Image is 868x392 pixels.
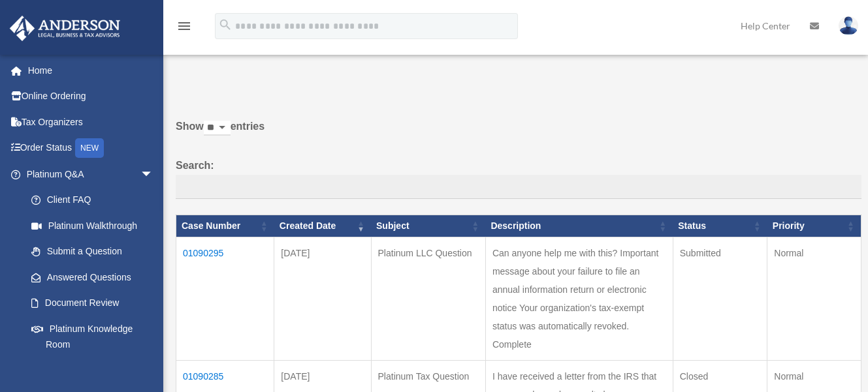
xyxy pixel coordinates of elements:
[176,23,192,34] a: menu
[176,117,861,149] label: Show entries
[218,18,233,32] i: search
[75,138,104,158] div: NEW
[371,237,485,360] td: Platinum LLC Question
[18,316,167,357] a: Platinum Knowledge Room
[673,215,767,237] th: Status: activate to sort column ascending
[371,215,485,237] th: Subject: activate to sort column ascending
[767,237,861,360] td: Normal
[274,215,371,237] th: Created Date: activate to sort column ascending
[140,161,167,188] span: arrow_drop_down
[9,109,173,135] a: Tax Organizers
[673,237,767,360] td: Submitted
[176,175,861,200] input: Search:
[176,18,192,34] i: menu
[18,239,167,265] a: Submit a Question
[176,215,274,237] th: Case Number: activate to sort column ascending
[9,83,173,110] a: Online Ordering
[767,215,861,237] th: Priority: activate to sort column ascending
[18,213,167,239] a: Platinum Walkthrough
[9,161,167,187] a: Platinum Q&Aarrow_drop_down
[839,16,858,35] img: User Pic
[274,237,371,360] td: [DATE]
[204,121,231,136] select: Showentries
[6,16,124,41] img: Anderson Advisors Platinum Portal
[9,135,173,162] a: Order StatusNEW
[9,57,173,83] a: Home
[485,237,673,360] td: Can anyone help me with this? Important message about your failure to file an annual information ...
[18,187,167,213] a: Client FAQ
[176,237,274,360] td: 01090295
[485,215,673,237] th: Description: activate to sort column ascending
[176,157,861,200] label: Search:
[18,264,160,290] a: Answered Questions
[18,290,167,316] a: Document Review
